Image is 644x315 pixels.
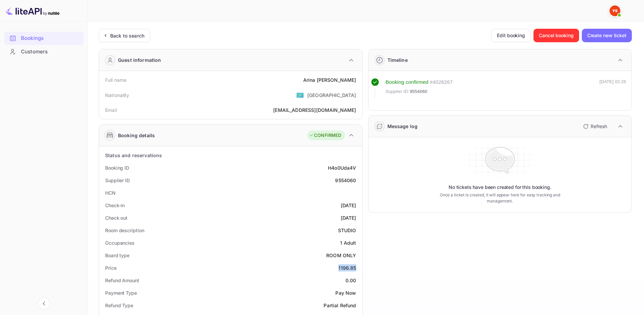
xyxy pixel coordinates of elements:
[579,121,610,132] button: Refresh
[386,88,409,95] span: Supplier ID:
[341,214,356,221] div: [DATE]
[4,32,84,45] div: Bookings
[328,164,356,171] div: H4o0Uda4V
[449,184,551,191] p: No tickets have been created for this booking.
[340,239,356,246] div: 1 Adult
[105,177,130,184] div: Supplier ID
[38,297,50,310] button: Collapse navigation
[341,202,356,209] div: [DATE]
[105,164,129,171] div: Booking ID
[309,132,341,139] div: CONFIRMED
[599,78,626,98] div: [DATE] 02:26
[5,5,59,16] img: LiteAPI logo
[303,76,356,83] div: Arina [PERSON_NAME]
[21,48,80,56] div: Customers
[387,123,418,130] div: Message log
[335,289,356,296] div: Pay Now
[273,106,356,114] div: [EMAIL_ADDRESS][DOMAIN_NAME]
[118,56,161,64] div: Guest information
[105,264,117,271] div: Price
[410,88,427,95] span: 9554060
[21,34,80,42] div: Bookings
[591,123,607,130] p: Refresh
[105,252,129,259] div: Board type
[4,45,84,58] a: Customers
[338,227,356,234] div: STUDIO
[326,252,356,259] div: ROOM ONLY
[118,132,155,139] div: Booking details
[296,89,304,101] span: United States
[307,92,356,99] div: [GEOGRAPHIC_DATA]
[324,302,356,309] div: Partial Refund
[4,45,84,58] div: Customers
[533,29,579,42] button: Cancel booking
[582,29,632,42] button: Create new ticket
[386,78,429,86] div: Booking confirmed
[110,32,144,39] div: Back to search
[338,264,356,271] div: 1196.85
[105,239,135,246] div: Occupancies
[105,189,116,196] div: HCN
[105,302,133,309] div: Refund Type
[105,92,129,99] div: Nationality
[105,76,126,83] div: Full name
[610,5,620,16] img: Yandex Support
[105,106,117,114] div: Email
[345,277,356,284] div: 0.00
[429,192,571,204] p: Once a ticket is created, it will appear here for easy tracking and management.
[105,277,139,284] div: Refund Amount
[105,289,137,296] div: Payment Type
[335,177,356,184] div: 9554060
[491,29,531,42] button: Edit booking
[4,32,84,44] a: Bookings
[105,214,127,221] div: Check out
[105,227,144,234] div: Room description
[430,78,453,86] div: # 4026267
[105,152,162,159] div: Status and reservations
[387,56,408,64] div: Timeline
[105,202,125,209] div: Check-in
